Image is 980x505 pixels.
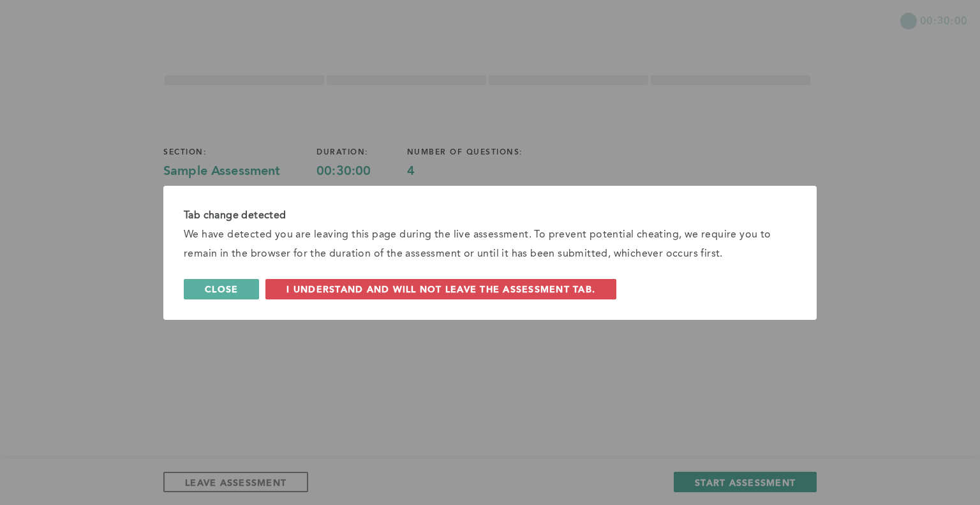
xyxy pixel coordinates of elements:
[184,279,259,299] button: Close
[205,283,238,295] span: Close
[286,283,595,295] span: I understand and will not leave the assessment tab.
[265,279,616,299] button: I understand and will not leave the assessment tab.
[184,225,796,264] div: We have detected you are leaving this page during the live assessment. To prevent potential cheat...
[184,206,796,225] div: Tab change detected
